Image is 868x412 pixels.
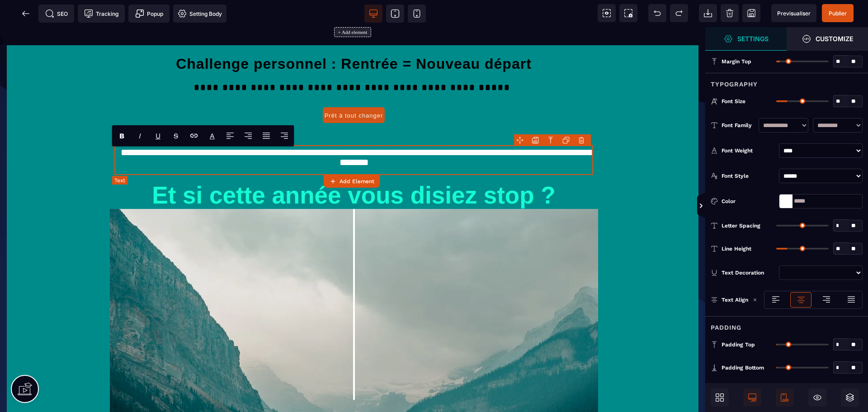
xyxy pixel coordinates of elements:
div: Font Style [722,171,775,180]
span: Align Right [275,126,293,146]
label: Font color [210,132,215,140]
span: Font Size [722,98,745,105]
span: Padding Top [722,341,755,348]
div: Color [722,197,775,206]
span: Preview [771,4,816,22]
span: Padding Bottom [722,364,764,371]
span: Hide/Show Block [808,388,826,407]
span: Margin Top [722,58,751,65]
span: Screenshot [619,4,637,22]
div: Font Weight [722,146,775,155]
span: SEO [45,9,68,18]
span: Align Left [221,126,239,146]
span: Popup [135,9,163,18]
img: loading [753,298,757,302]
strong: Add Element [340,178,374,185]
span: Desktop Only [743,388,761,407]
span: Open Blocks [711,388,729,407]
p: Et si cette année vous disiez stop ? [72,154,635,182]
span: Previsualiser [777,10,811,17]
span: Link [185,126,203,146]
span: Italic [131,126,149,146]
span: Bold [113,126,131,146]
span: Align Center [239,126,257,146]
span: Publier [829,10,847,17]
button: Add Element [324,175,380,188]
div: Typography [705,73,868,90]
span: Mobile Only [776,388,794,407]
strong: Customize [816,35,853,42]
span: View components [598,4,616,22]
p: A [210,132,215,140]
strong: Settings [737,35,769,42]
s: S [174,132,178,140]
span: Open Style Manager [787,27,868,51]
span: Strike-through [167,126,185,146]
div: Text Decoration [722,268,775,277]
span: Open Layers [841,388,859,407]
span: Tracking [84,9,118,18]
b: B [119,132,124,140]
button: Prêt à tout changer [323,80,385,96]
u: U [156,132,160,140]
span: Align Justify [257,126,275,146]
span: Settings [705,27,787,51]
i: I [139,132,141,140]
span: Letter Spacing [722,222,760,229]
div: Font Family [722,121,754,130]
span: Line Height [722,245,751,252]
div: Padding [705,316,868,333]
h1: Challenge personnel : Rentrée = Nouveau départ [72,23,635,50]
span: Underline [149,126,167,146]
span: Setting Body [178,9,222,18]
p: Text Align [711,295,748,304]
